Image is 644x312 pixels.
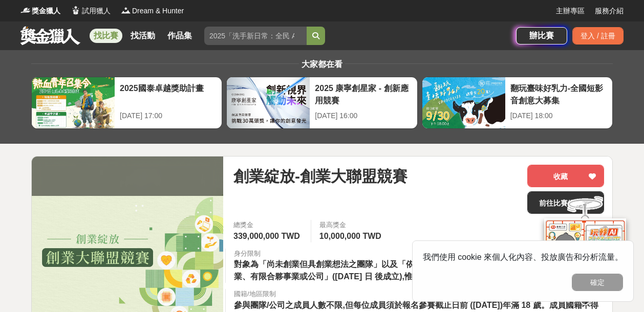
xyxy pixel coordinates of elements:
[572,274,623,291] button: 確定
[20,6,60,16] a: Logo獎金獵人
[82,6,111,16] span: 試用獵人
[595,6,624,16] a: 服務介紹
[71,5,81,15] img: Logo
[90,29,122,43] a: 找比賽
[31,77,222,129] a: 2025國泰卓越獎助計畫[DATE] 17:00
[234,260,589,281] span: 對象為「尚未創業但具創業想法之團隊」以及「依中華民國法令登記 成立 5 年之內之獨資、合夥事業、有限合夥事業或公司」([DATE] 日 後成立),惟不得為陸資來臺投資之事業。
[527,165,604,187] button: 收藏
[120,110,217,121] div: [DATE] 17:00
[423,253,623,261] span: 我們使用 cookie 來個人化內容、投放廣告和分析流量。
[422,77,613,129] a: 翻玩臺味好乳力-全國短影音創意大募集[DATE] 18:00
[527,191,604,214] a: 前往比賽網站
[126,29,159,43] a: 找活動
[204,27,307,45] input: 2025「洗手新日常：全民 ALL IN」洗手歌全台徵選
[132,6,184,16] span: Dream & Hunter
[510,82,607,105] div: 翻玩臺味好乳力-全國短影音創意大募集
[516,27,567,44] a: 辦比賽
[234,289,604,299] div: 國籍/地區限制
[226,77,417,129] a: 2025 康寧創星家 - 創新應用競賽[DATE] 16:00
[121,5,131,15] img: Logo
[544,218,626,286] img: d2146d9a-e6f6-4337-9592-8cefde37ba6b.png
[234,249,604,259] div: 身分限制
[163,29,196,43] a: 作品集
[121,6,184,16] a: LogoDream & Hunter
[233,165,407,188] span: 創業綻放-創業大聯盟競賽
[233,220,303,230] span: 總獎金
[32,6,60,16] span: 獎金獵人
[319,232,381,240] span: 10,000,000 TWD
[510,110,607,121] div: [DATE] 18:00
[315,82,412,105] div: 2025 康寧創星家 - 創新應用競賽
[319,220,384,230] span: 最高獎金
[299,60,345,69] span: 大家都在看
[572,27,624,44] div: 登入 / 註冊
[20,5,31,15] img: Logo
[120,82,217,105] div: 2025國泰卓越獎助計畫
[556,6,585,16] a: 主辦專區
[233,232,300,240] span: 339,000,000 TWD
[315,110,412,121] div: [DATE] 16:00
[71,6,111,16] a: Logo試用獵人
